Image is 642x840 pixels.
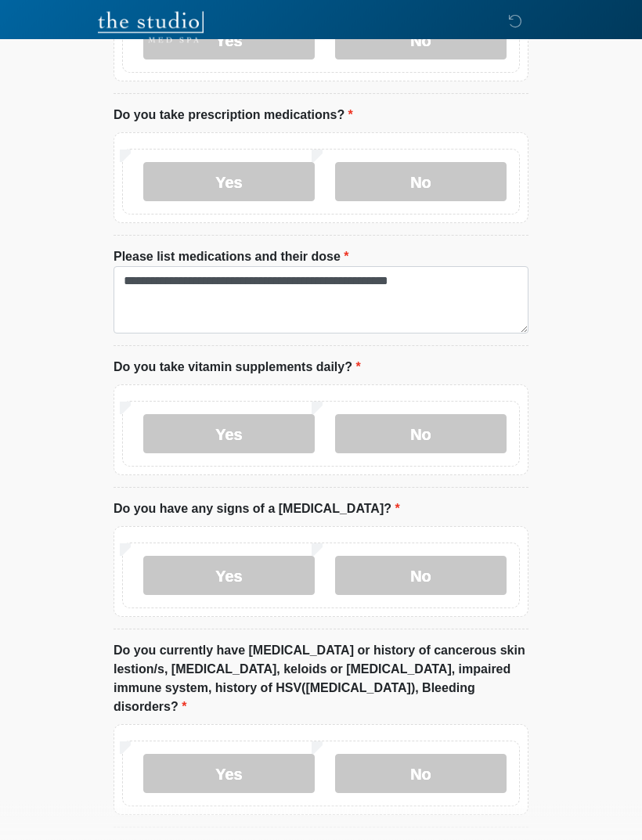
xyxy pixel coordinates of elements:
[98,12,204,43] img: The Studio Med Spa Logo
[335,415,507,454] label: No
[114,106,353,125] label: Do you take prescription medications?
[335,755,507,794] label: No
[143,755,315,794] label: Yes
[143,415,315,454] label: Yes
[114,642,528,717] label: Do you currently have [MEDICAL_DATA] or history of cancerous skin lestion/s, [MEDICAL_DATA], kelo...
[143,557,315,596] label: Yes
[114,500,400,519] label: Do you have any signs of a [MEDICAL_DATA]?
[143,163,315,202] label: Yes
[114,248,349,267] label: Please list medications and their dose
[335,163,507,202] label: No
[114,359,361,377] label: Do you take vitamin supplements daily?
[335,557,507,596] label: No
